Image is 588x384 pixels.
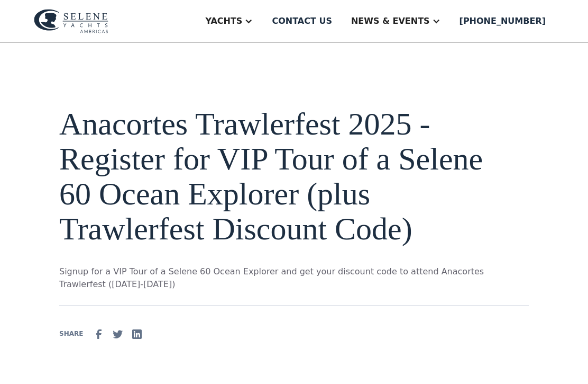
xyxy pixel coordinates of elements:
img: Twitter [112,328,124,341]
img: logo [34,9,108,33]
div: [PHONE_NUMBER] [460,15,546,28]
div: Yachts [205,15,242,28]
div: News & EVENTS [351,15,430,28]
img: facebook [93,328,105,341]
div: Contact us [272,15,332,28]
p: Signup for a VIP Tour of a Selene 60 Ocean Explorer and get your discount code to attend Anacorte... [59,265,499,291]
img: Linkedin [131,328,143,341]
h1: Anacortes Trawlerfest 2025 - Register for VIP Tour of a Selene 60 Ocean Explorer (plus Trawlerfes... [59,106,499,246]
div: SHARE [59,329,83,338]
